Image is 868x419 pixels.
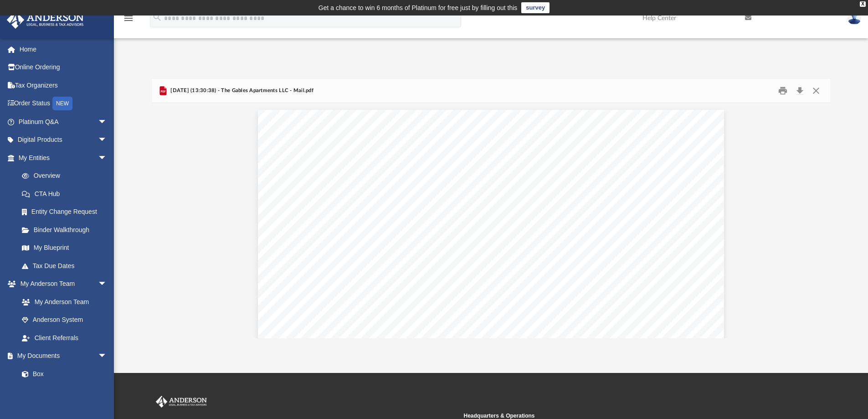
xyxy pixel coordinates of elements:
[13,365,112,383] a: Box
[13,239,116,257] a: My Blueprint
[169,87,313,95] span: [DATE] (13:30:38) - The Gables Apartments LLC - Mail.pdf
[13,167,121,185] a: Overview
[860,1,866,7] div: close
[13,257,121,275] a: Tax Due Dates
[521,2,550,13] a: survey
[152,79,831,338] div: Preview
[52,97,72,110] div: NEW
[4,11,87,29] img: Anderson Advisors Platinum Portal
[13,311,116,329] a: Anderson System
[6,347,116,365] a: My Documentsarrow_drop_down
[13,383,116,401] a: Meeting Minutes
[6,76,121,94] a: Tax Organizers
[6,131,121,149] a: Digital Productsarrow_drop_down
[123,13,134,24] i: menu
[6,94,121,113] a: Order StatusNEW
[13,329,116,347] a: Client Referrals
[98,131,116,150] span: arrow_drop_down
[318,2,518,13] div: Get a chance to win 6 months of Platinum for free just by filling out this
[6,40,121,58] a: Home
[98,149,116,167] span: arrow_drop_down
[847,11,861,25] img: User Pic
[13,221,121,239] a: Binder Walkthrough
[6,275,116,293] a: My Anderson Teamarrow_drop_down
[13,185,121,203] a: CTA Hub
[154,396,209,408] img: Anderson Advisors Platinum Portal
[6,58,121,77] a: Online Ordering
[791,84,808,98] button: Download
[6,113,121,131] a: Platinum Q&Aarrow_drop_down
[13,203,121,221] a: Entity Change Request
[13,293,112,311] a: My Anderson Team
[98,113,116,131] span: arrow_drop_down
[774,84,792,98] button: Print
[98,347,116,366] span: arrow_drop_down
[152,103,831,338] div: Document Viewer
[98,275,116,294] span: arrow_drop_down
[152,103,831,338] div: File preview
[808,84,824,98] button: Close
[6,149,121,167] a: My Entitiesarrow_drop_down
[123,17,134,24] a: menu
[152,12,162,22] i: search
